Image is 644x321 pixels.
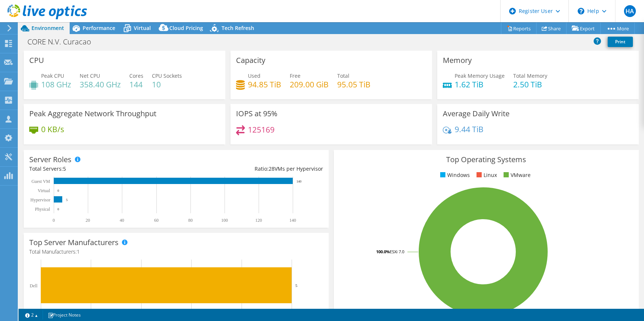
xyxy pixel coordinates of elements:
[296,180,302,183] text: 140
[30,283,37,288] text: Dell
[35,207,50,212] text: Physical
[154,218,159,223] text: 60
[20,310,43,320] a: 2
[29,156,72,164] h3: Server Roles
[129,72,143,79] span: Cores
[29,165,176,173] div: Total Servers:
[43,310,86,320] a: Project Notes
[295,283,298,288] text: 5
[248,72,260,79] span: Used
[339,156,633,164] h3: Top Operating Systems
[134,24,151,31] span: Virtual
[290,72,301,79] span: Free
[31,24,64,31] span: Environment
[236,56,265,64] h3: Capacity
[169,24,203,31] span: Cloud Pricing
[248,80,281,88] h4: 94.85 TiB
[578,8,584,14] svg: \n
[41,125,64,133] h4: 0 KB/s
[600,23,635,34] a: More
[80,72,100,79] span: Net CPU
[29,248,323,256] h4: Total Manufacturers:
[438,171,470,179] li: Windows
[77,248,80,255] span: 1
[290,80,329,88] h4: 209.00 GiB
[41,72,64,79] span: Peak CPU
[289,218,296,223] text: 140
[608,37,633,47] a: Print
[29,238,119,247] h3: Top Server Manufacturers
[29,56,44,64] h3: CPU
[269,165,275,172] span: 28
[120,218,124,223] text: 40
[86,218,90,223] text: 20
[455,125,484,133] h4: 9.44 TiB
[376,249,390,254] tspan: 100.0%
[455,80,505,88] h4: 1.62 TiB
[501,23,537,34] a: Reports
[152,72,182,79] span: CPU Sockets
[31,179,50,184] text: Guest VM
[513,80,547,88] h4: 2.50 TiB
[24,38,103,46] h1: CORE N.V. Curacao
[536,23,567,34] a: Share
[222,24,254,31] span: Tech Refresh
[624,5,636,17] span: HA
[248,126,275,134] h4: 125169
[188,218,193,223] text: 80
[152,80,182,88] h4: 10
[337,72,349,79] span: Total
[443,110,509,118] h3: Average Daily Write
[513,72,547,79] span: Total Memory
[337,80,371,88] h4: 95.05 TiB
[390,249,404,254] tspan: ESXi 7.0
[41,80,71,88] h4: 108 GHz
[255,218,262,223] text: 120
[53,218,55,223] text: 0
[236,110,278,118] h3: IOPS at 95%
[66,198,68,202] text: 5
[63,165,66,172] span: 5
[502,171,531,179] li: VMware
[29,110,156,118] h3: Peak Aggregate Network Throughput
[80,80,121,88] h4: 358.40 GHz
[38,188,50,193] text: Virtual
[129,80,143,88] h4: 144
[455,72,505,79] span: Peak Memory Usage
[566,23,601,34] a: Export
[176,165,323,173] div: Ratio: VMs per Hypervisor
[443,56,472,64] h3: Memory
[83,24,115,31] span: Performance
[221,218,228,223] text: 100
[57,207,59,211] text: 0
[57,189,59,193] text: 0
[30,197,50,203] text: Hypervisor
[475,171,497,179] li: Linux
